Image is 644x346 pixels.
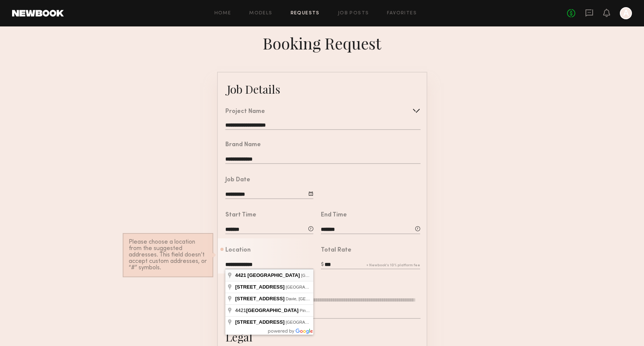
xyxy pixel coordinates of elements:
div: Please choose a location from the suggested addresses. This field doesn’t accept custom addresses... [129,239,207,271]
div: Project Name [225,109,265,115]
div: Start Time [225,212,256,218]
a: A [620,7,632,19]
a: Requests [291,11,320,16]
span: 4421 [235,307,300,313]
span: [GEOGRAPHIC_DATA], [GEOGRAPHIC_DATA], [GEOGRAPHIC_DATA] [286,285,420,289]
div: Brand Name [225,142,261,148]
span: 4421 [235,272,246,278]
a: Job Posts [338,11,369,16]
span: [GEOGRAPHIC_DATA] [246,307,299,313]
span: [GEOGRAPHIC_DATA] [248,272,300,278]
span: [STREET_ADDRESS] [235,319,285,325]
span: Davie, [GEOGRAPHIC_DATA], [GEOGRAPHIC_DATA] [286,297,387,301]
div: Booking Request [263,32,381,54]
span: [GEOGRAPHIC_DATA], [GEOGRAPHIC_DATA], [GEOGRAPHIC_DATA] [286,320,420,324]
span: [STREET_ADDRESS] [235,284,285,290]
div: Job Details [227,82,280,97]
a: Favorites [387,11,417,16]
div: Total Rate [321,247,351,253]
div: Job Date [225,177,250,183]
span: [STREET_ADDRESS] [235,296,285,301]
a: Home [214,11,231,16]
div: Location [225,247,251,253]
span: [GEOGRAPHIC_DATA], [GEOGRAPHIC_DATA], [GEOGRAPHIC_DATA] [301,273,435,278]
div: End Time [321,212,347,218]
a: Models [249,11,272,16]
span: Pinecrest, [GEOGRAPHIC_DATA], [GEOGRAPHIC_DATA] [300,308,408,313]
div: Legal [225,329,253,344]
